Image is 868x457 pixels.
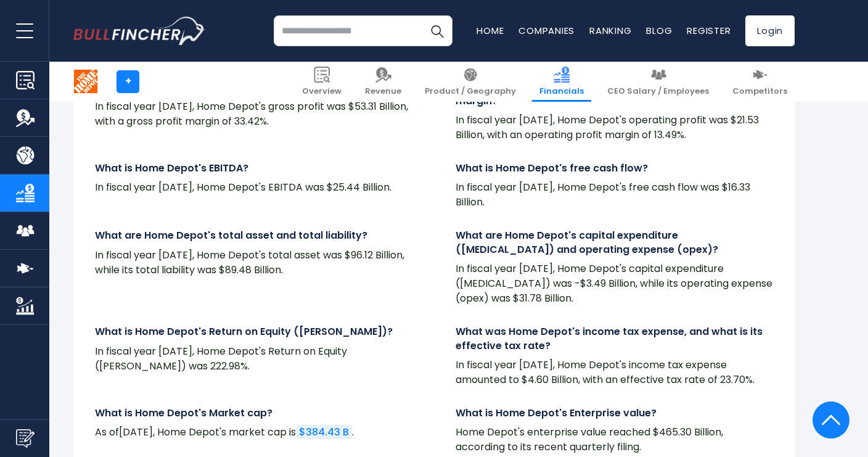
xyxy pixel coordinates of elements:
[73,17,206,45] img: bullfincher logo
[95,344,412,374] p: In fiscal year [DATE], Home Depot's Return on Equity ([PERSON_NAME]) was 222.98%.
[456,261,773,306] p: In fiscal year [DATE], Home Depot's capital expenditure ([MEDICAL_DATA]) was -$3.49 Billion, whil...
[687,24,731,37] a: Register
[646,24,672,37] a: Blog
[456,406,773,420] h4: What is Home Depot's Enterprise value?
[295,62,349,102] a: Overview
[456,325,773,353] h4: What was Home Depot's income tax expense, and what is its effective tax rate?
[456,425,773,455] p: Home Depot's enterprise value reached $465.30 Billion, according to its recent quarterly filing.
[95,248,412,278] p: In fiscal year [DATE], Home Depot's total asset was $96.12 Billion, while its total liability was...
[95,425,412,440] p: As of , Home Depot's market cap is .
[607,86,709,97] span: CEO Salary / Employees
[532,62,591,102] a: Financials
[95,406,412,420] h4: What is Home Depot's Market cap?
[95,99,412,129] p: In fiscal year [DATE], Home Depot's gross profit was $53.31 Billion, with a gross profit margin o...
[518,24,575,37] a: Companies
[417,62,523,102] a: Product / Geography
[539,86,584,97] span: Financials
[74,70,97,93] img: HD logo
[732,86,787,97] span: Competitors
[302,86,342,97] span: Overview
[95,180,412,195] p: In fiscal year [DATE], Home Depot's EBITDA was $25.44 Billion.
[589,24,631,37] a: Ranking
[95,229,412,242] h4: What are Home Depot's total asset and total liability?
[425,86,516,97] span: Product / Geography
[365,86,401,97] span: Revenue
[119,425,153,439] span: [DATE]
[456,180,773,210] p: In fiscal year [DATE], Home Depot's free cash flow was $16.33 Billion.
[725,62,795,102] a: Competitors
[95,325,412,339] h4: What is Home Depot's Return on Equity ([PERSON_NAME])?
[745,15,795,46] a: Login
[95,162,412,175] h4: What is Home Depot's EBITDA?
[456,162,773,175] h4: What is Home Depot's free cash flow?
[358,62,409,102] a: Revenue
[299,425,349,439] span: $384.43 B
[456,113,773,142] p: In fiscal year [DATE], Home Depot's operating profit was $21.53 Billion, with an operating profit...
[422,15,452,46] button: Search
[296,425,352,439] a: $384.43 B
[477,24,504,37] a: Home
[73,17,206,45] a: Go to homepage
[600,62,716,102] a: CEO Salary / Employees
[456,229,773,257] h4: What are Home Depot's capital expenditure ([MEDICAL_DATA]) and operating expense (opex)?
[456,358,773,387] p: In fiscal year [DATE], Home Depot's income tax expense amounted to $4.60 Billion, with an effecti...
[117,70,139,93] a: +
